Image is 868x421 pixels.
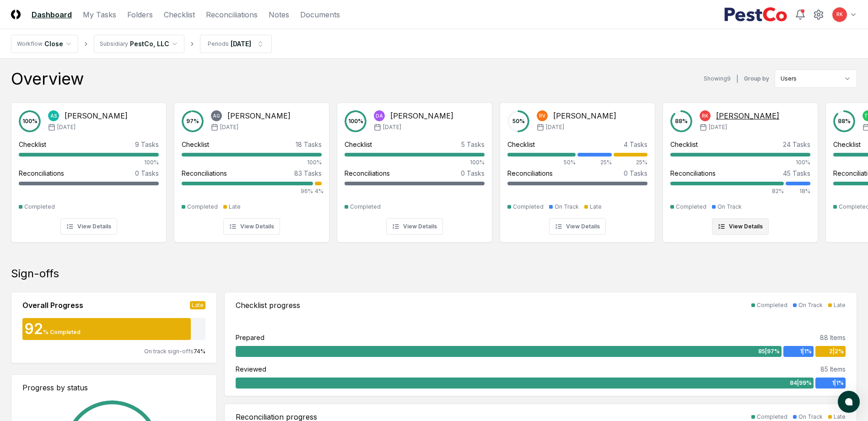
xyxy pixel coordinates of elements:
div: Late [834,413,846,421]
div: [PERSON_NAME] [227,110,291,121]
div: Reconciliations [182,168,227,178]
div: Completed [350,203,381,211]
div: Checklist progress [236,300,300,311]
span: DA [376,113,383,119]
div: [DATE] [231,39,251,49]
div: Checklist [670,140,698,149]
div: Prepared [236,333,264,342]
span: 85 | 97 % [758,347,780,356]
div: 83 Tasks [294,168,322,178]
div: Checklist [182,140,209,149]
div: Overview [11,70,84,88]
span: RV [539,113,545,119]
div: Progress by status [22,382,205,393]
div: [PERSON_NAME] [390,110,453,121]
div: 24 Tasks [783,140,810,149]
div: Completed [513,203,544,211]
div: Completed [676,203,706,211]
div: % Completed [43,328,81,336]
button: View Details [549,218,606,235]
span: On track sign-offs [144,348,194,355]
div: Late [229,203,241,211]
div: Sign-offs [11,266,857,281]
nav: breadcrumb [11,35,272,53]
div: Completed [757,413,787,421]
div: Late [590,203,602,211]
span: RK [702,113,708,119]
div: 100% [19,158,159,167]
div: Completed [24,203,55,211]
a: Documents [300,9,340,20]
div: Overall Progress [22,300,83,311]
div: [PERSON_NAME] [553,110,616,121]
div: Reconciliations [345,168,390,178]
button: View Details [386,218,443,235]
div: Showing 9 [704,75,731,83]
div: 50% [507,158,576,167]
div: Checklist [833,140,861,149]
div: 100% [182,158,322,167]
span: [DATE] [546,123,564,131]
div: 88 Items [820,333,846,342]
a: Folders [127,9,153,20]
div: | [736,74,739,84]
div: Completed [187,203,218,211]
a: 100%AS[PERSON_NAME][DATE]Checklist9 Tasks100%Reconciliations0 TasksCompletedView Details [11,95,167,243]
div: [PERSON_NAME] [65,110,128,121]
div: Late [190,301,205,309]
span: 1 | 1 % [800,347,812,356]
div: Periods [208,40,229,48]
a: My Tasks [83,9,116,20]
a: 97%AG[PERSON_NAME][DATE]Checklist18 Tasks100%Reconciliations83 Tasks96%4%CompletedLateView Details [174,95,329,243]
div: Subsidiary [100,40,128,48]
a: 100%DA[PERSON_NAME][DATE]Checklist5 Tasks100%Reconciliations0 TasksCompletedView Details [337,95,492,243]
div: 45 Tasks [783,168,810,178]
div: On Track [555,203,579,211]
label: Group by [744,76,769,81]
div: Reviewed [236,364,266,374]
button: View Details [60,218,117,235]
div: On Track [798,301,823,309]
div: 0 Tasks [624,168,647,178]
span: 2 | 2 % [829,347,844,356]
a: Reconciliations [206,9,258,20]
div: On Track [798,413,823,421]
span: [DATE] [57,123,75,131]
div: Checklist [345,140,372,149]
div: 100% [345,158,485,167]
span: 84 | 99 % [790,379,812,387]
div: 82% [670,187,784,195]
button: Periods[DATE] [200,35,272,53]
span: [DATE] [383,123,401,131]
div: Reconciliations [507,168,553,178]
button: atlas-launcher [838,391,860,413]
div: 0 Tasks [461,168,485,178]
span: [DATE] [220,123,238,131]
div: 0 Tasks [135,168,159,178]
div: 9 Tasks [135,140,159,149]
div: 4% [315,187,322,195]
a: Notes [269,9,289,20]
a: Checklist [164,9,195,20]
div: On Track [717,203,742,211]
div: Reconciliations [670,168,716,178]
div: 96% [182,187,313,195]
div: 92 [22,322,43,336]
div: Late [834,301,846,309]
div: 25% [577,158,612,167]
div: 18 Tasks [296,140,322,149]
div: Completed [757,301,787,309]
div: 85 Items [820,364,846,374]
div: Checklist [19,140,46,149]
div: Reconciliations [19,168,64,178]
a: 50%RV[PERSON_NAME][DATE]Checklist4 Tasks50%25%25%Reconciliations0 TasksCompletedOn TrackLateView ... [500,95,655,243]
button: View Details [223,218,280,235]
div: Checklist [507,140,535,149]
button: View Details [712,218,769,235]
div: 4 Tasks [624,140,647,149]
span: RK [836,11,843,18]
span: AS [50,113,57,119]
span: 74 % [194,348,205,355]
img: Logo [11,10,21,19]
a: Dashboard [32,9,72,20]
